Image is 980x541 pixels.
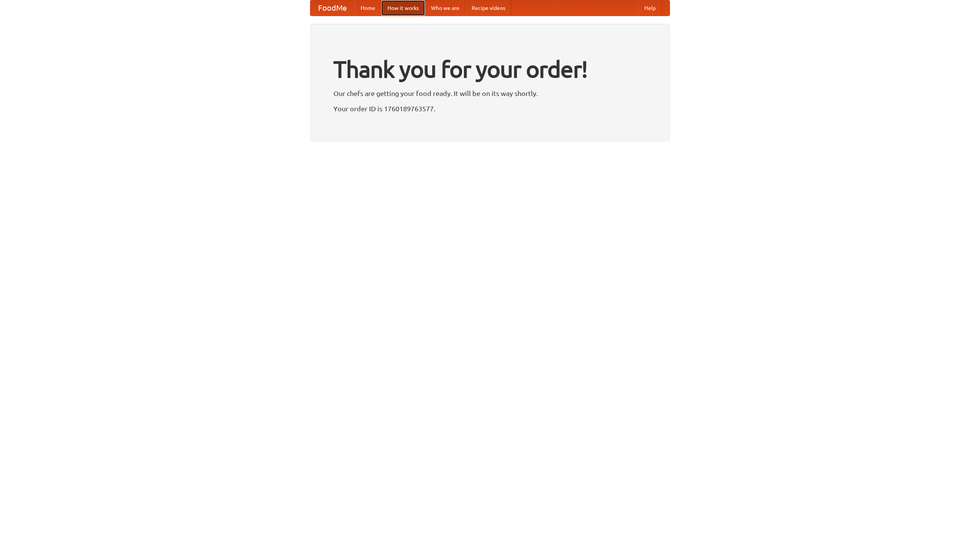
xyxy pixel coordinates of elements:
[425,0,465,16] a: Who we are
[465,0,511,16] a: Recipe videos
[333,51,647,88] h1: Thank you for your order!
[333,88,647,99] p: Our chefs are getting your food ready. It will be on its way shortly.
[354,0,381,16] a: Home
[333,103,647,114] p: Your order ID is 1760189763577.
[638,0,662,16] a: Help
[381,0,425,16] a: How it works
[310,0,354,16] a: FoodMe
